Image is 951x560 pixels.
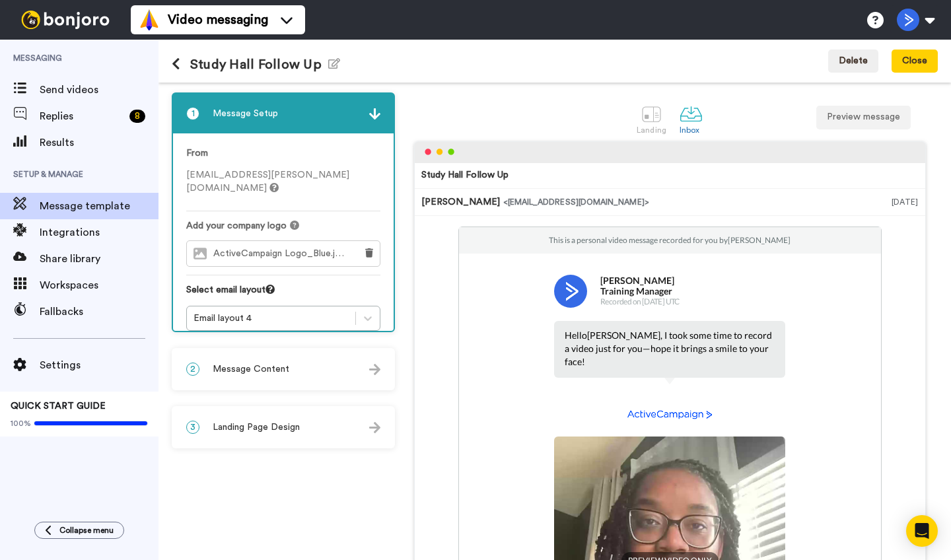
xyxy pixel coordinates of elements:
div: Inbox [680,125,703,135]
span: Collapse menu [59,525,114,536]
a: Landing [630,96,673,141]
div: Email layout 4 [194,312,349,325]
div: Landing [637,125,666,135]
span: 3 [186,421,199,434]
p: [PERSON_NAME] [600,275,680,286]
p: Recorded on [DATE] UTC [600,297,680,307]
h1: Study Hall Follow Up [172,57,340,72]
img: arrow.svg [369,364,380,375]
img: vm-color.svg [139,9,160,30]
span: ActiveCampaign Logo_Blue.jpg [213,248,351,260]
span: 2 [186,363,199,376]
span: QUICK START GUIDE [11,402,106,411]
span: Integrations [40,225,158,240]
button: Delete [828,50,878,73]
div: 2Message Content [172,348,395,390]
img: f397763a-eefe-48e6-92e5-73e4d4c8e41b [616,400,724,430]
span: Message Setup [213,107,278,120]
div: Select email layout [186,283,380,306]
span: 100% [11,418,31,429]
a: Inbox [673,96,709,141]
span: Video messaging [168,11,268,29]
p: Hello [PERSON_NAME] , I took some time to record a video just for you—hope it brings a smile to y... [565,329,775,368]
span: Message template [40,198,158,214]
p: This is a personal video message recorded for you by [PERSON_NAME] [549,235,791,246]
span: Share library [40,251,158,267]
img: ACg8ocJNLGbw1TVw7LohI8qVZseNDcr6mKTqs2ueVoaN0XWPjg1P0co=s96-c [554,275,587,308]
span: Settings [40,357,158,373]
div: 3Landing Page Design [172,406,395,448]
div: [PERSON_NAME] [421,195,892,209]
button: Preview message [816,106,911,129]
button: Close [892,50,938,73]
div: Open Intercom Messenger [906,515,938,547]
span: Replies [40,108,124,124]
span: 1 [186,107,199,120]
img: arrow.svg [369,422,380,433]
span: Fallbacks [40,304,158,320]
p: Training Manager [600,286,680,297]
label: From [186,147,208,160]
span: Send videos [40,82,158,98]
span: Results [40,135,158,151]
span: Message Content [213,363,289,376]
span: [EMAIL_ADDRESS][PERSON_NAME][DOMAIN_NAME] [186,170,349,193]
span: Landing Page Design [213,421,300,434]
div: 8 [129,110,145,123]
span: Workspaces [40,277,158,293]
div: Study Hall Follow Up [421,168,509,182]
span: <[EMAIL_ADDRESS][DOMAIN_NAME]> [503,198,649,206]
button: Collapse menu [34,522,124,539]
img: bj-logo-header-white.svg [16,11,115,29]
span: Add your company logo [186,219,287,232]
div: [DATE] [892,195,919,209]
img: arrow.svg [369,108,380,120]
